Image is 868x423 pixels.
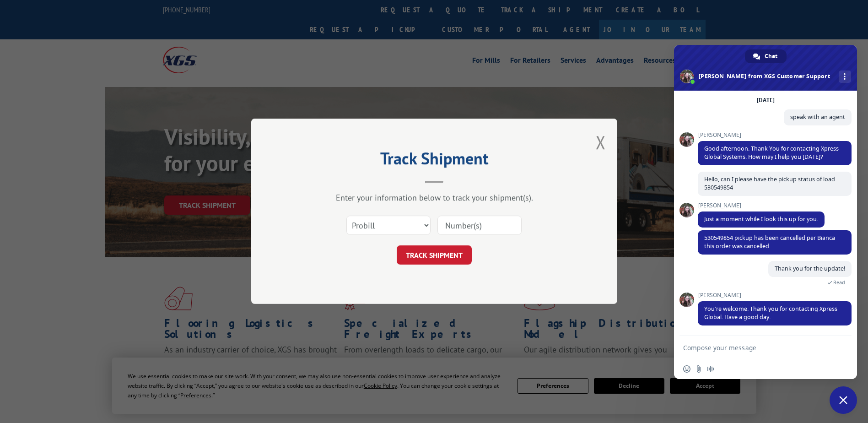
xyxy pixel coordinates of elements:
[704,145,839,161] span: Good afternoon. Thank You for contacting Xpress Global Systems. How may I help you [DATE]?
[745,49,787,63] div: Chat
[683,365,690,373] span: Insert an emoji
[707,365,714,373] span: Audio message
[698,202,825,209] span: [PERSON_NAME]
[704,215,818,223] span: Just a moment while I look this up for you.
[695,365,702,373] span: Send a file
[830,386,857,414] div: Close chat
[297,152,571,169] h2: Track Shipment
[437,216,522,235] input: Number(s)
[833,279,845,286] span: Read
[297,193,571,203] div: Enter your information below to track your shipment(s).
[765,49,777,63] span: Chat
[704,175,835,191] span: Hello, can I please have the pickup status of load 530549854
[790,113,845,121] span: speak with an agent
[839,70,851,83] div: More channels
[757,98,775,103] div: [DATE]
[704,234,835,250] span: 530549854 pickup has been cancelled per Bianca this order was cancelled
[698,292,852,298] span: [PERSON_NAME]
[704,305,837,321] span: You’re welcome. Thank you for contacting Xpress Global. Have a good day.
[683,344,828,352] textarea: Compose your message...
[698,132,852,138] span: [PERSON_NAME]
[775,265,845,272] span: Thank you for the update!
[596,130,606,154] button: Close modal
[397,246,472,265] button: TRACK SHIPMENT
